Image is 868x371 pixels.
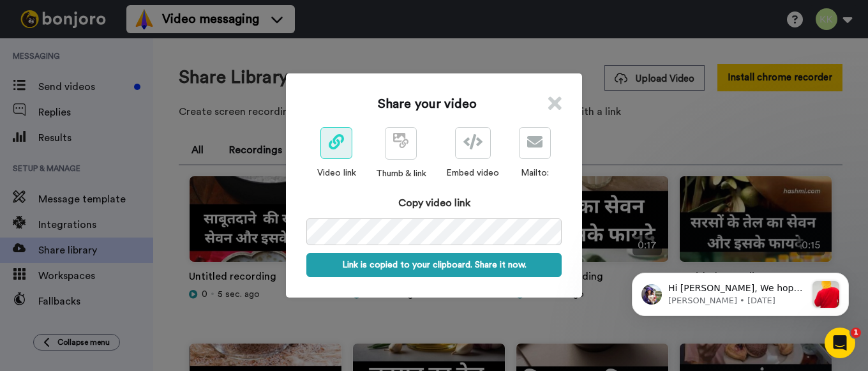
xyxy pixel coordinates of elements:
[306,195,562,211] div: Copy video link
[519,167,551,179] div: Mailto:
[376,167,426,180] div: Thumb & link
[613,247,868,337] iframe: Intercom notifications message
[446,167,499,179] div: Embed video
[378,95,477,113] h1: Share your video
[317,167,356,179] div: Video link
[825,328,855,358] iframe: Intercom live chat
[306,253,562,277] button: Link is copied to your clipboard. Share it now.
[851,328,861,338] span: 1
